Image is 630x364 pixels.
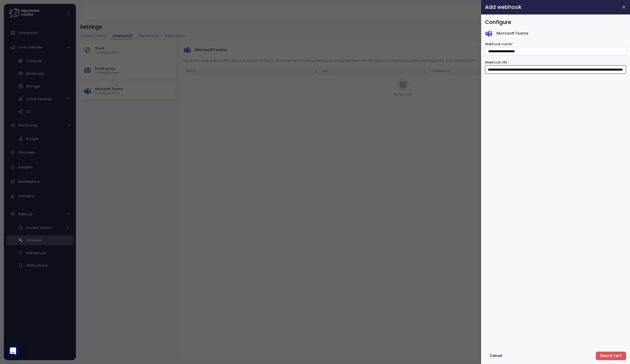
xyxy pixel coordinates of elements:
[485,352,507,360] button: Cancel
[485,60,509,65] label: Webhook URL
[600,352,621,360] span: Save & Test
[485,18,626,26] h3: Configure
[490,352,502,360] span: Cancel
[485,4,617,10] h2: Add webhook
[6,344,20,358] div: Open Intercom Messenger
[596,352,626,360] button: Save & Test
[496,30,528,36] p: Microsoft Teams
[485,42,513,47] label: Webhook name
